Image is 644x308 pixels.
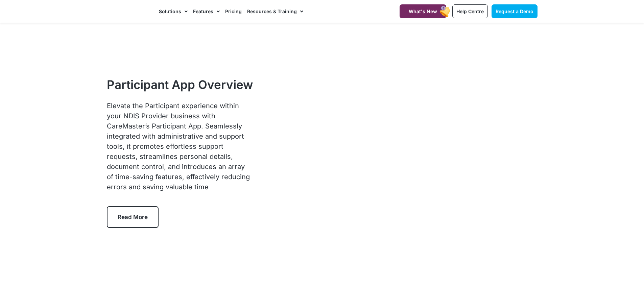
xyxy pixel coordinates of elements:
span: Read More [118,214,148,220]
a: Request a Demo [492,4,538,18]
a: Read More [107,206,159,228]
span: What's New [409,8,437,14]
span: Request a Demo [496,8,533,14]
a: What's New [400,4,446,18]
span: Elevate the Participant experience within your NDIS Provider business with CareMaster’s Participa... [107,102,250,191]
img: CareMaster Logo [107,6,152,17]
h1: Participant App Overview [107,77,253,92]
span: Help Centre [456,8,484,14]
a: Help Centre [452,4,488,18]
